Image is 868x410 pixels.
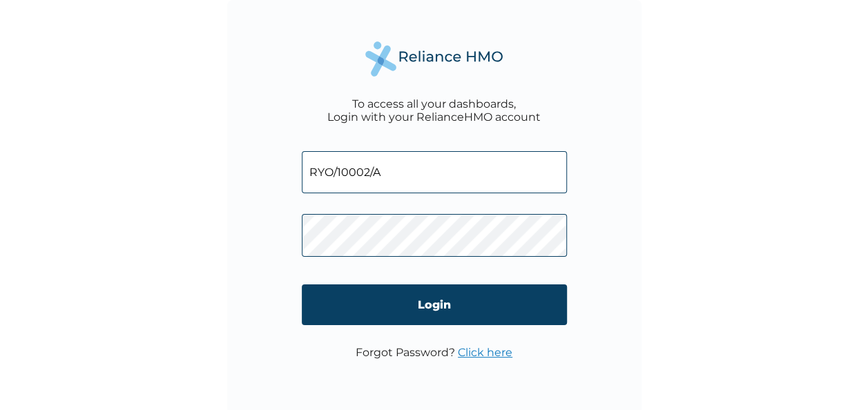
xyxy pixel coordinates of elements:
[327,97,541,124] div: To access all your dashboards, Login with your RelianceHMO account
[302,284,567,325] input: Login
[458,346,512,359] a: Click here
[302,151,567,193] input: Email address or HMO ID
[365,41,503,77] img: Reliance Health's Logo
[356,346,512,359] p: Forgot Password?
